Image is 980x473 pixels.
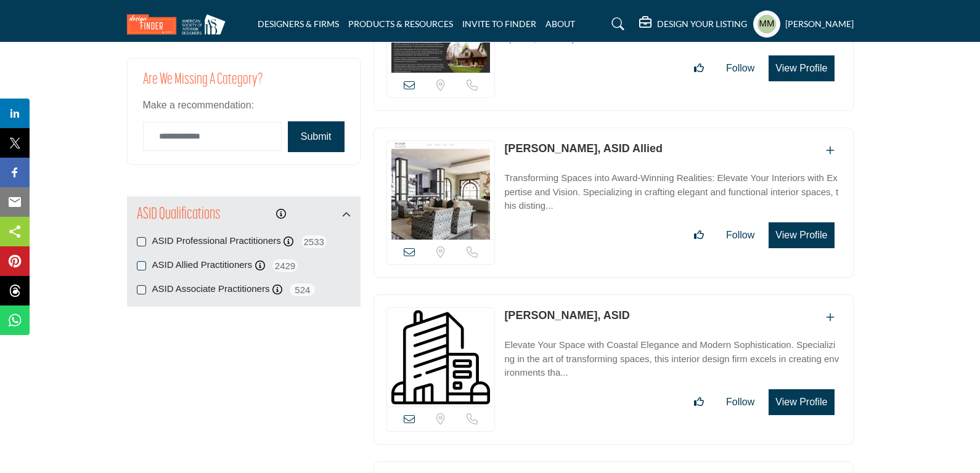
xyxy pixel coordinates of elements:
[686,56,712,81] button: Like listing
[271,258,299,273] span: 2429
[504,331,840,380] a: Elevate Your Space with Coastal Elegance and Modern Sophistication. Specializing in the art of tr...
[600,14,632,34] a: Search
[276,207,286,222] div: Click to view information
[504,142,663,155] a: [PERSON_NAME], ASID Allied
[504,140,663,157] p: Elaina Cagle, ASID Allied
[276,209,286,219] a: Information about
[152,282,270,296] label: ASID Associate Practitioners
[137,237,146,246] input: ASID Professional Practitioners checkbox
[137,285,146,294] input: ASID Associate Practitioners checkbox
[143,71,345,98] h2: Are we missing a category?
[504,338,840,380] p: Elevate Your Space with Coastal Elegance and Modern Sophistication. Specializing in the art of tr...
[504,171,840,213] p: Transforming Spaces into Award-Winning Realities: Elevate Your Interiors with Expertise and Visio...
[504,309,629,321] a: [PERSON_NAME], ASID
[143,100,255,110] span: Make a recommendation:
[504,307,629,324] p: Marianne Miotto, ASID
[288,121,345,152] button: Submit
[826,145,835,156] a: Add To List
[300,234,328,249] span: 2533
[785,18,854,30] h5: [PERSON_NAME]
[639,17,747,31] div: DESIGN YOUR LISTING
[753,10,780,38] button: Show hide supplier dropdown
[387,141,495,240] img: Elaina Cagle, ASID Allied
[686,390,712,414] button: Like listing
[387,308,495,406] img: Marianne Miotto, ASID
[152,234,281,248] label: ASID Professional Practitioners
[152,258,253,272] label: ASID Allied Practitioners
[718,56,762,81] button: Follow
[258,18,339,29] a: DESIGNERS & FIRMS
[143,122,282,151] input: Category Name
[504,164,840,213] a: Transforming Spaces into Award-Winning Realities: Elevate Your Interiors with Expertise and Visio...
[137,261,146,270] input: ASID Allied Practitioners checkbox
[137,204,220,226] h2: ASID Qualifications
[718,223,762,248] button: Follow
[348,18,453,29] a: PRODUCTS & RESOURCES
[769,222,834,248] button: View Profile
[545,18,575,29] a: ABOUT
[686,223,712,248] button: Like listing
[769,389,834,415] button: View Profile
[288,282,316,297] span: 524
[127,14,232,34] img: Site Logo
[718,390,762,414] button: Follow
[462,18,536,29] a: INVITE TO FINDER
[657,18,747,30] h5: DESIGN YOUR LISTING
[769,55,834,81] button: View Profile
[826,312,835,323] a: Add To List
